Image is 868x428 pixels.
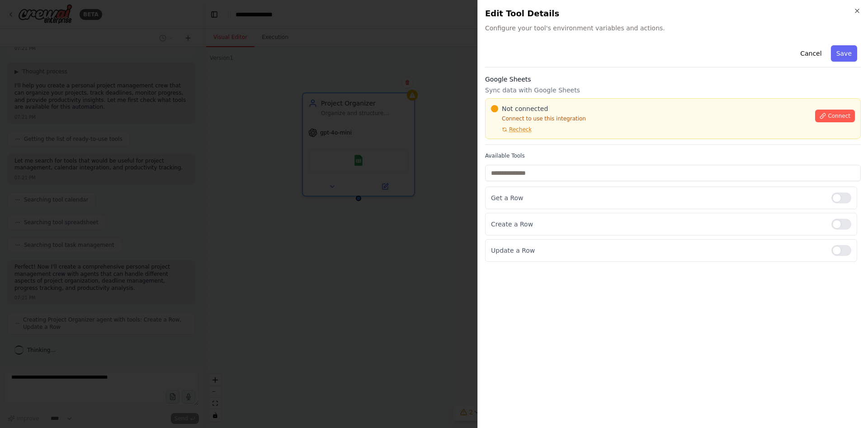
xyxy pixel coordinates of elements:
[485,86,861,95] p: Sync data with Google Sheets
[491,246,824,255] p: Update a Row
[491,193,824,202] p: Get a Row
[815,110,855,122] button: Connect
[485,24,861,33] span: Configure your tool's environment variables and actions.
[509,126,532,133] span: Recheck
[485,7,861,20] h2: Edit Tool Details
[828,112,850,120] span: Connect
[491,115,810,122] p: Connect to use this integration
[491,126,532,133] button: Recheck
[831,45,857,62] button: Save
[502,104,548,113] span: Not connected
[491,220,824,229] p: Create a Row
[485,75,861,84] h3: Google Sheets
[485,152,861,159] label: Available Tools
[795,45,827,62] button: Cancel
